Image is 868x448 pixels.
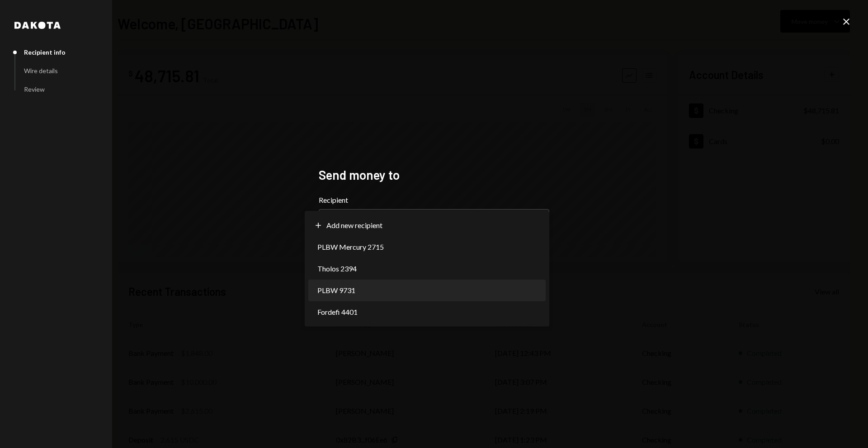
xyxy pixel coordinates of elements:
div: Review [24,85,45,93]
button: Recipient [319,209,549,234]
span: Tholos 2394 [317,263,357,274]
span: PLBW Mercury 2715 [317,242,384,252]
label: Recipient [319,195,549,205]
div: Recipient info [24,48,66,56]
span: PLBW 9731 [317,285,355,296]
span: Fordefi 4401 [317,307,358,317]
span: Add new recipient [326,220,382,231]
h2: Send money to [319,166,549,184]
div: Wire details [24,67,58,75]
